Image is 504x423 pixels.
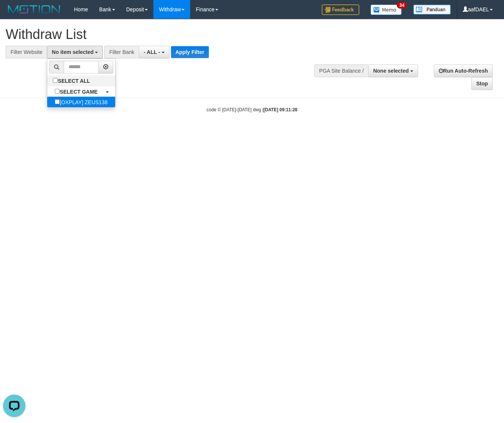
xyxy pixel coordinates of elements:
[55,99,60,104] input: [OXPLAY] ZEUS138
[264,107,297,112] strong: [DATE] 09:11:28
[207,107,297,112] small: code © [DATE]-[DATE] dwg |
[413,4,451,15] img: panduan.png
[47,75,97,86] label: SELECT ALL
[314,64,368,77] div: PGA Site Balance /
[47,46,103,58] button: No item selected
[434,64,493,77] a: Run Auto-Refresh
[373,68,409,74] span: None selected
[6,4,63,15] img: MOTION_logo.png
[52,49,93,55] span: No item selected
[47,86,115,97] a: SELECT GAME
[55,89,60,94] input: SELECT GAME
[104,46,139,58] div: Filter Bank
[322,4,359,15] img: Feedback.jpg
[6,27,328,42] h1: Withdraw List
[47,97,115,107] label: [OXPLAY] ZEUS138
[53,78,58,83] input: SELECT ALL
[471,77,493,90] a: Stop
[60,89,97,95] b: SELECT GAME
[3,3,25,25] button: Open LiveChat chat widget
[368,64,418,77] button: None selected
[6,46,47,58] div: Filter Website
[370,4,402,15] img: Button%20Memo.svg
[171,46,209,58] button: Apply Filter
[139,46,169,58] button: - ALL -
[144,49,160,55] span: - ALL -
[397,2,407,9] span: 34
